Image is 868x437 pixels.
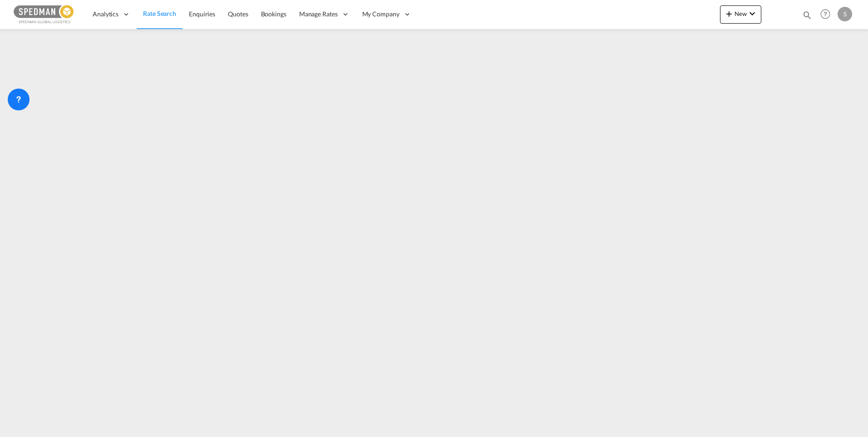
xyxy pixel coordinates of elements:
[818,6,833,22] span: Help
[802,10,812,20] md-icon: icon-magnify
[14,4,75,25] img: c12ca350ff1b11efb6b291369744d907.png
[362,10,399,19] span: My Company
[299,10,338,19] span: Manage Rates
[720,5,761,24] button: icon-plus 400-fgNewicon-chevron-down
[724,8,735,19] md-icon: icon-plus 400-fg
[747,8,758,19] md-icon: icon-chevron-down
[724,10,758,17] span: New
[189,10,215,18] span: Enquiries
[143,10,176,17] span: Rate Search
[261,10,286,18] span: Bookings
[818,6,838,23] div: Help
[228,10,248,18] span: Quotes
[93,10,118,19] span: Analytics
[802,10,812,24] div: icon-magnify
[838,7,852,21] div: S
